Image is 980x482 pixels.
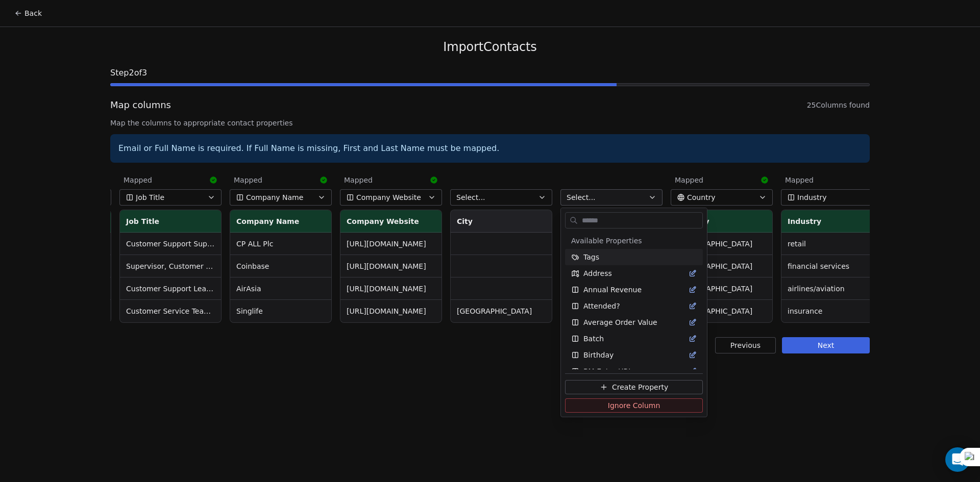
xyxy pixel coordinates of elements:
button: Create Property [565,380,703,394]
span: Birthday [583,350,614,360]
span: Create Property [612,382,668,392]
span: Available Properties [571,236,642,246]
span: Attended? [583,301,620,311]
span: Tags [583,252,599,262]
span: Annual Revenue [583,285,642,295]
button: Ignore Column [565,398,703,413]
span: Address [583,268,612,278]
span: BM Enter URL [583,366,632,376]
span: Batch [583,334,604,344]
span: Ignore Column [608,400,660,411]
span: Average Order Value [583,317,657,327]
